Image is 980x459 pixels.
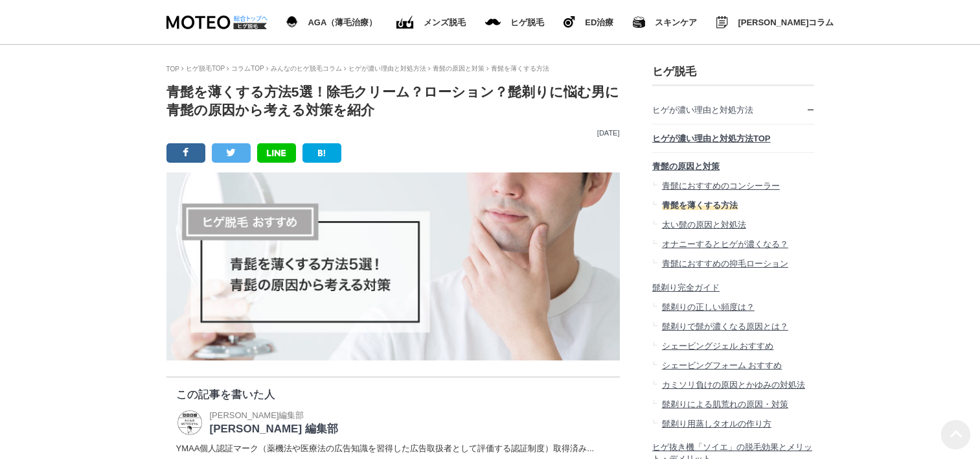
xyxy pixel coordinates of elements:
[652,153,814,177] a: 青髭の原因と対策
[661,259,788,268] span: 青髭におすすめの抑毛ローション
[652,283,720,292] span: 髭剃り完全ガイド
[271,65,342,72] a: みんなのヒゲ脱毛コラム
[433,65,484,72] a: 青髭の原因と対策
[166,83,620,119] h1: 青髭を薄くする方法5選！除毛クリーム？ローション？髭剃りに悩む男に青髭の原因から考える対策を紹介
[267,150,286,156] img: LINE
[652,105,753,115] span: ヒゲが濃い理由と対処方法
[652,176,814,196] a: 青髭におすすめのコンシーラー
[186,65,225,72] a: ヒゲ脱毛TOP
[652,298,814,317] a: 髭剃りの正しい頻度は？
[652,235,814,254] a: オナニーするとヒゲが濃くなる？
[652,161,720,171] span: 青髭の原因と対策
[661,399,788,409] span: 髭剃りによる肌荒れの原因・対策
[424,18,466,27] span: メンズ脱毛
[485,16,544,29] a: メンズ脱毛 ヒゲ脱毛
[655,18,697,27] span: スキンケア
[166,16,267,29] img: MOTEO HIGE DATSUMOU
[308,18,377,27] span: AGA（薄毛治療）
[486,64,549,73] li: 青髭を薄くする方法
[210,421,338,436] p: [PERSON_NAME] 編集部
[396,16,414,29] img: ED（勃起不全）治療
[661,380,804,390] span: カミソリ負けの原因とかゆみの対処法
[661,322,788,331] span: 髭剃りで髭が濃くなる原因とは？
[633,14,697,30] a: スキンケア
[585,18,613,27] span: ED治療
[210,410,304,420] span: [PERSON_NAME]編集部
[652,124,814,152] a: ヒゲが濃い理由と対処方法TOP
[652,254,814,274] a: 青髭におすすめの抑毛ローション
[652,196,738,215] a: 青髭を薄くする方法
[652,336,814,356] a: シェービングジェル おすすめ
[661,181,779,191] span: 青髭におすすめのコンシーラー
[661,302,754,312] span: 髭剃りの正しい頻度は？
[652,274,814,298] a: 髭剃り完全ガイド
[231,65,264,72] a: コラムTOP
[652,395,814,414] a: 髭剃りによる肌荒れの原因・対策
[716,14,834,31] a: みんなのMOTEOコラム [PERSON_NAME]コラム
[652,414,814,434] a: 髭剃り用蒸しタオルの作り方
[176,387,610,402] p: この記事を書いた人
[176,408,338,436] a: MOTEO 編集部 [PERSON_NAME]編集部 [PERSON_NAME] 編集部
[738,18,834,27] span: [PERSON_NAME]コラム
[286,14,378,30] a: AGA（薄毛治療） AGA（薄毛治療）
[176,409,203,436] img: MOTEO 編集部
[652,134,771,143] span: ヒゲが濃い理由と対処方法TOP
[396,13,466,32] a: ED（勃起不全）治療 メンズ脱毛
[564,14,613,30] a: ヒゲ脱毛 ED治療
[652,356,814,375] a: シェービングフォーム おすすめ
[941,420,970,449] img: PAGE UP
[652,64,814,79] h3: ヒゲ脱毛
[510,18,544,27] span: ヒゲ脱毛
[661,360,782,370] span: シェービングフォーム おすすめ
[166,129,620,137] p: [DATE]
[652,375,814,395] a: カミソリ負けの原因とかゆみの対処法
[176,443,610,454] dd: YMAA個人認証マーク（薬機法や医療法の広告知識を習得した広告取扱者として評価する認証制度）取得済み...
[166,65,179,73] a: TOP
[318,150,326,156] img: B!
[652,215,814,235] a: 太い髭の原因と対処法
[564,16,575,28] img: ヒゲ脱毛
[661,239,788,249] span: オナニーするとヒゲが濃くなる？
[661,200,737,210] span: 青髭を薄くする方法
[661,220,746,230] span: 太い髭の原因と対処法
[716,16,728,29] img: みんなのMOTEOコラム
[286,16,299,28] img: AGA（薄毛治療）
[661,341,773,351] span: シェービングジェル おすすめ
[233,16,268,21] img: 総合トップへ
[348,65,426,72] a: ヒゲが濃い理由と対処方法
[485,19,501,25] img: メンズ脱毛
[661,419,771,429] span: 髭剃り用蒸しタオルの作り方
[652,96,814,124] a: ヒゲが濃い理由と対処方法
[652,317,814,336] a: 髭剃りで髭が濃くなる原因とは？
